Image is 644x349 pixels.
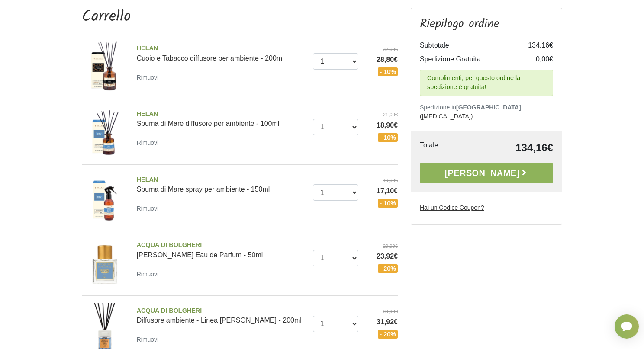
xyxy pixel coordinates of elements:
[137,240,306,259] a: ACQUA DI BOLGHERI[PERSON_NAME] Eau de Parfum - 50ml
[378,133,398,142] span: - 10%
[420,140,464,156] td: Totale
[420,113,473,120] a: ([MEDICAL_DATA])
[137,175,306,185] span: HELAN
[137,109,306,119] span: HELAN
[137,306,306,324] a: ACQUA DI BOLGHERIDiffusore ambiente - Linea [PERSON_NAME] - 200ml
[420,17,553,32] h3: Riepilogo ordine
[378,199,398,208] span: - 10%
[378,330,398,339] span: - 20%
[420,103,553,121] p: Spedizione in
[365,317,398,327] span: 31,92€
[365,46,398,53] del: 32,00€
[420,204,484,211] u: Hai un Codice Coupon?
[79,172,130,223] img: Spuma di Mare spray per ambiente - 150ml
[464,140,553,156] td: 134,16€
[137,205,159,212] small: Rimuovi
[365,54,398,65] span: 28,80€
[365,186,398,196] span: 17,10€
[365,120,398,131] span: 18,90€
[137,137,162,148] a: Rimuovi
[137,271,159,278] small: Rimuovi
[79,40,130,92] img: Cuoio e Tabacco diffusore per ambiente - 200ml
[137,240,306,250] span: ACQUA DI BOLGHERI
[518,38,553,52] td: 134,16€
[137,269,162,279] a: Rimuovi
[518,52,553,66] td: 0,00€
[615,314,639,339] iframe: Smartsupp widget button
[420,38,518,52] td: Subtotale
[137,139,159,146] small: Rimuovi
[79,237,130,288] img: Luce Eau de Parfum - 50ml
[456,104,521,111] b: [GEOGRAPHIC_DATA]
[137,72,162,83] a: Rimuovi
[137,203,162,214] a: Rimuovi
[378,264,398,273] span: - 20%
[365,177,398,184] del: 19,00€
[365,308,398,315] del: 39,90€
[137,44,306,62] a: HELANCuoio e Tabacco diffusore per ambiente - 200ml
[137,175,306,193] a: HELANSpuma di Mare spray per ambiente - 150ml
[420,203,484,212] label: Hai un Codice Coupon?
[137,306,306,316] span: ACQUA DI BOLGHERI
[420,70,553,96] div: Complimenti, per questo ordine la spedizione è gratuita!
[137,74,159,81] small: Rimuovi
[137,334,162,345] a: Rimuovi
[79,106,130,157] img: Spuma di Mare diffusore per ambiente - 100ml
[365,251,398,262] span: 23,92€
[420,52,518,66] td: Spedizione Gratuita
[378,67,398,76] span: - 10%
[420,163,553,183] a: [PERSON_NAME]
[137,44,306,53] span: HELAN
[82,8,398,26] h1: Carrello
[137,109,306,128] a: HELANSpuma di Mare diffusore per ambiente - 100ml
[365,111,398,118] del: 21,00€
[365,243,398,250] del: 29,90€
[137,336,159,343] small: Rimuovi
